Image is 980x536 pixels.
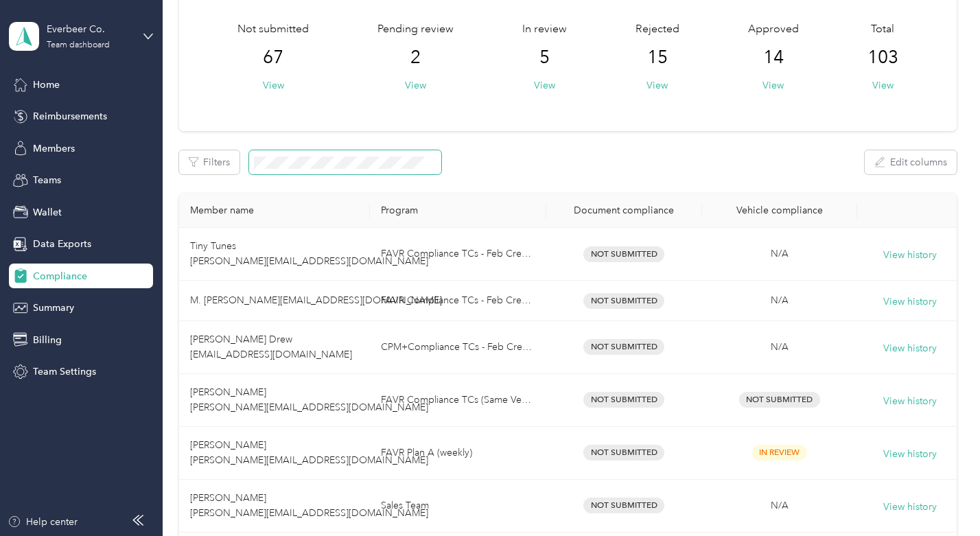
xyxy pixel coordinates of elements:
[8,515,78,529] button: Help center
[370,427,546,480] td: FAVR Plan A (weekly)
[370,321,546,374] td: CPM+Compliance TCs - Feb Creation
[263,47,283,69] span: 67
[771,500,789,511] span: N/A
[583,293,664,309] span: Not Submitted
[190,294,442,306] span: M. [PERSON_NAME][EMAIL_ADDRESS][DOMAIN_NAME]
[33,269,87,283] span: Compliance
[190,240,428,267] span: Tiny Tunes [PERSON_NAME][EMAIL_ADDRESS][DOMAIN_NAME]
[539,47,550,69] span: 5
[583,445,664,461] span: Not Submitted
[713,205,846,216] div: Vehicle compliance
[190,386,428,413] span: [PERSON_NAME] [PERSON_NAME][EMAIL_ADDRESS][DOMAIN_NAME]
[583,246,664,262] span: Not Submitted
[752,445,807,461] span: In Review
[583,392,664,408] span: Not Submitted
[771,294,789,306] span: N/A
[763,47,784,69] span: 14
[33,333,62,347] span: Billing
[883,248,937,263] button: View history
[771,248,789,259] span: N/A
[883,394,937,409] button: View history
[583,339,664,355] span: Not Submitted
[647,47,668,69] span: 15
[405,78,426,93] button: View
[370,281,546,321] td: FAVR Compliance TCs - Feb Creation
[190,492,428,519] span: [PERSON_NAME] [PERSON_NAME][EMAIL_ADDRESS][DOMAIN_NAME]
[865,150,957,174] button: Edit columns
[867,47,898,69] span: 103
[33,173,61,187] span: Teams
[33,237,91,251] span: Data Exports
[635,21,679,38] span: Rejected
[47,41,110,49] div: Team dashboard
[883,447,937,462] button: View history
[190,439,428,466] span: [PERSON_NAME] [PERSON_NAME][EMAIL_ADDRESS][DOMAIN_NAME]
[883,500,937,515] button: View history
[47,22,132,36] div: Everbeer Co.
[33,141,75,156] span: Members
[762,78,784,93] button: View
[872,78,894,93] button: View
[410,47,421,69] span: 2
[771,341,789,353] span: N/A
[370,374,546,427] td: FAVR Compliance TCs (Same Vehicle)
[370,228,546,281] td: FAVR Compliance TCs - Feb Creation
[179,194,370,228] th: Member name
[377,21,454,38] span: Pending review
[883,341,937,356] button: View history
[33,364,96,379] span: Team Settings
[33,205,62,220] span: Wallet
[370,480,546,533] td: Sales Team
[557,205,690,216] div: Document compliance
[871,21,894,38] span: Total
[883,294,937,310] button: View history
[33,78,60,92] span: Home
[534,78,555,93] button: View
[748,21,799,38] span: Approved
[646,78,668,93] button: View
[33,301,74,315] span: Summary
[739,392,820,408] span: Not Submitted
[263,78,284,93] button: View
[190,334,352,360] span: [PERSON_NAME] Drew [EMAIL_ADDRESS][DOMAIN_NAME]
[33,109,107,124] span: Reimbursements
[583,498,664,513] span: Not Submitted
[522,21,567,38] span: In review
[179,150,240,174] button: Filters
[903,459,980,536] iframe: Everlance-gr Chat Button Frame
[370,194,546,228] th: Program
[237,21,309,38] span: Not submitted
